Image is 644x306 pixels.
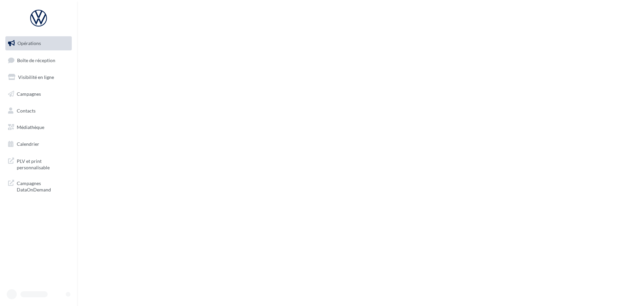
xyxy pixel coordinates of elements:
span: Campagnes [17,91,41,97]
a: Médiathèque [4,120,73,134]
span: Calendrier [17,141,39,147]
span: Boîte de réception [17,57,55,63]
a: Contacts [4,104,73,118]
a: PLV et print personnalisable [4,154,73,174]
a: Visibilité en ligne [4,70,73,84]
a: Boîte de réception [4,53,73,68]
a: Campagnes DataOnDemand [4,176,73,196]
span: Contacts [17,107,36,113]
a: Opérations [4,36,73,50]
span: Campagnes DataOnDemand [17,179,69,193]
a: Campagnes [4,87,73,101]
a: Calendrier [4,137,73,151]
span: PLV et print personnalisable [17,157,69,171]
span: Visibilité en ligne [18,74,54,80]
span: Opérations [17,40,41,46]
span: Médiathèque [17,124,44,130]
